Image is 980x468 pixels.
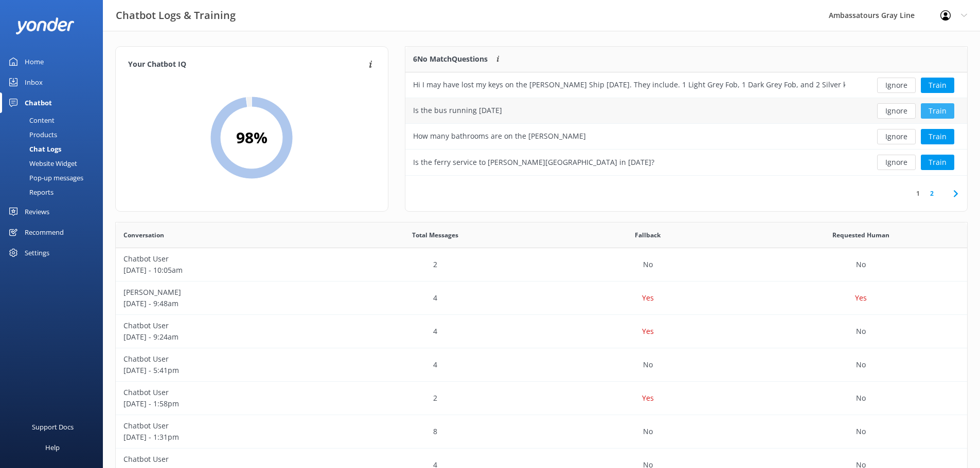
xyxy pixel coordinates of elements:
[6,156,103,171] a: Website Widget
[116,382,967,415] div: row
[6,185,103,199] a: Reports
[925,189,939,198] a: 2
[413,157,654,168] div: Is the ferry service to [PERSON_NAME][GEOGRAPHIC_DATA] in [DATE]?
[856,359,866,370] p: No
[116,348,967,382] div: row
[877,103,916,119] button: Ignore
[856,326,866,337] p: No
[6,113,103,127] a: Content
[856,259,866,270] p: No
[123,420,321,432] p: Chatbot User
[856,392,866,404] p: No
[433,392,437,404] p: 2
[405,98,967,124] div: row
[405,124,967,149] div: row
[123,298,321,309] p: [DATE] - 9:48am
[643,359,653,370] p: No
[405,72,967,98] div: row
[123,398,321,409] p: [DATE] - 1:58pm
[433,259,437,270] p: 2
[921,78,954,93] button: Train
[25,222,64,242] div: Recommend
[921,155,954,170] button: Train
[25,72,43,92] div: Inbox
[25,201,49,222] div: Reviews
[921,129,954,144] button: Train
[877,155,916,170] button: Ignore
[116,282,967,315] div: row
[413,105,502,116] div: Is the bus running [DATE]
[123,365,321,376] p: [DATE] - 5:41pm
[413,130,586,142] div: How many bathrooms are on the [PERSON_NAME]
[123,320,321,331] p: Chatbot User
[6,171,83,185] div: Pop-up messages
[116,315,967,348] div: row
[15,17,75,34] img: yonder-white-logo.png
[642,292,654,304] p: Yes
[433,359,437,370] p: 4
[123,353,321,365] p: Chatbot User
[433,292,437,304] p: 4
[6,142,103,156] a: Chat Logs
[635,230,661,240] span: Fallback
[116,248,967,282] div: row
[25,242,49,263] div: Settings
[123,265,321,276] p: [DATE] - 10:05am
[236,125,268,150] h2: 98 %
[25,92,52,113] div: Chatbot
[642,326,654,337] p: Yes
[116,7,236,24] h3: Chatbot Logs & Training
[911,189,925,198] a: 1
[832,230,889,240] span: Requested Human
[123,432,321,443] p: [DATE] - 1:31pm
[6,171,103,185] a: Pop-up messages
[123,387,321,398] p: Chatbot User
[405,72,967,175] div: grid
[413,53,488,65] p: 6 No Match Questions
[123,331,321,343] p: [DATE] - 9:24am
[45,437,60,458] div: Help
[412,230,458,240] span: Total Messages
[433,326,437,337] p: 4
[128,59,366,70] h4: Your Chatbot IQ
[877,129,916,144] button: Ignore
[123,287,321,298] p: [PERSON_NAME]
[921,103,954,119] button: Train
[413,79,845,90] div: Hi I may have lost my keys on the [PERSON_NAME] Ship [DATE]. They include. 1 Light Grey Fob, 1 Da...
[405,149,967,175] div: row
[6,113,55,127] div: Content
[642,392,654,404] p: Yes
[123,253,321,265] p: Chatbot User
[6,142,61,156] div: Chat Logs
[6,127,57,142] div: Products
[116,415,967,448] div: row
[6,185,54,199] div: Reports
[643,259,653,270] p: No
[123,454,321,465] p: Chatbot User
[856,426,866,437] p: No
[123,230,164,240] span: Conversation
[877,78,916,93] button: Ignore
[25,51,44,72] div: Home
[643,426,653,437] p: No
[6,156,77,171] div: Website Widget
[6,127,103,142] a: Products
[433,426,437,437] p: 8
[32,417,74,437] div: Support Docs
[855,292,867,304] p: Yes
